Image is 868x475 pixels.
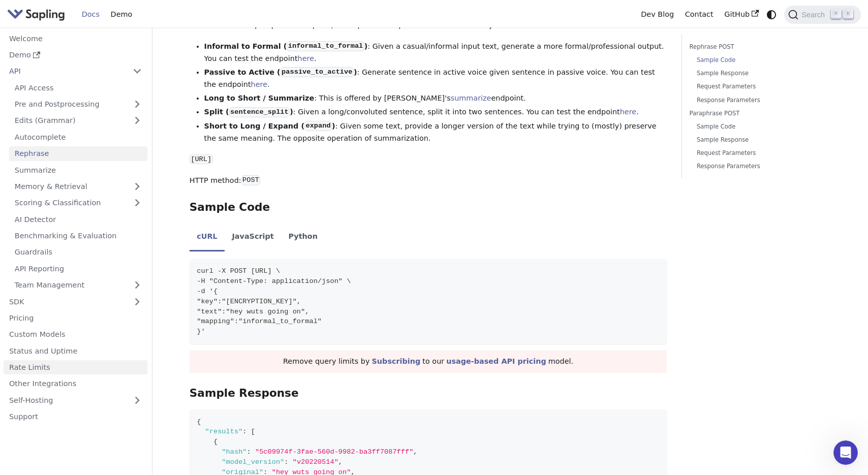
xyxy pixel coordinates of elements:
[197,328,205,335] span: }'
[222,458,284,466] span: "model_version"
[784,6,860,24] button: Search (Command+K)
[204,94,315,102] strong: Long to Short / Summarize
[204,106,667,118] li: : Given a long/convoluted sentence, split it into two sentences. You can test the endpoint .
[764,7,779,22] button: Switch between dark and light mode (currently system mode)
[204,42,368,50] strong: Informal to Formal ( )
[225,224,281,252] li: JavaScript
[697,122,824,132] a: Sample Code
[690,109,827,118] a: Paraphrase POST
[4,327,147,342] a: Custom Models
[4,376,147,391] a: Other Integrations
[247,448,251,456] span: :
[9,261,147,276] a: API Reporting
[127,294,147,309] button: Expand sidebar category 'SDK'
[293,458,338,466] span: "v20220514"
[4,48,147,62] a: Demo
[287,41,364,51] code: informal_to_formal
[7,7,65,22] img: Sapling.ai
[697,162,824,171] a: Response Parameters
[222,448,246,456] span: "hash"
[4,294,127,309] a: SDK
[190,154,213,165] code: [URL]
[9,196,147,210] a: Scoring & Classification
[197,308,309,315] span: "text":"hey wuts going on",
[105,7,138,22] a: Demo
[204,67,667,91] li: : Generate sentence in active voice given sentence in passive voice. You can test the endpoint .
[4,64,127,79] a: API
[697,96,824,105] a: Response Parameters
[833,440,858,465] iframe: Intercom live chat
[197,277,351,285] span: -H "Content-Type: application/json" \
[204,108,293,116] strong: Split ( )
[190,351,667,373] div: Remove query limits by to our model.
[190,387,667,400] h3: Sample Response
[213,438,218,446] span: {
[4,360,147,375] a: Rate Limits
[298,54,314,62] a: here
[697,148,824,158] a: Request Parameters
[197,418,201,426] span: {
[371,357,420,365] a: Subscribing
[284,458,288,466] span: :
[241,175,261,185] code: POST
[281,67,354,77] code: passive_to_active
[197,318,322,325] span: "mapping":"informal_to_formal"
[446,357,546,365] a: usage-based API pricing
[76,7,105,22] a: Docs
[635,7,679,22] a: Dev Blog
[197,298,301,305] span: "key":"[ENCRYPTION_KEY]",
[242,428,246,435] span: :
[4,393,147,407] a: Self-Hosting
[9,163,147,177] a: Summarize
[798,11,831,19] span: Search
[338,458,343,466] span: ,
[251,428,255,435] span: [
[9,113,147,128] a: Edits (Grammar)
[697,69,824,78] a: Sample Response
[281,224,325,252] li: Python
[9,278,147,293] a: Team Management
[4,343,147,358] a: Status and Uptime
[304,121,332,131] code: expand
[9,146,147,161] a: Rephrase
[197,288,218,295] span: -d '{
[255,448,413,456] span: "5c09974f-3fae-560d-9982-ba3ff7087fff"
[9,229,147,243] a: Benchmarking & Evaluation
[9,212,147,227] a: AI Detector
[831,10,841,19] kbd: ⌘
[690,42,827,52] a: Rephrase POST
[205,428,243,435] span: "results"
[251,80,267,88] a: here
[204,68,357,76] strong: Passive to Active ( )
[719,7,764,22] a: GitHub
[413,448,417,456] span: ,
[204,122,335,130] strong: Short to Long / Expand ( )
[204,120,667,145] li: : Given some text, provide a longer version of the text while trying to (mostly) preserve the sam...
[697,55,824,65] a: Sample Code
[451,94,491,102] a: summarize
[190,224,225,252] li: cURL
[697,135,824,145] a: Sample Response
[190,175,667,187] p: HTTP method:
[697,82,824,91] a: Request Parameters
[620,108,636,116] a: here
[229,107,290,117] code: sentence_split
[9,80,147,95] a: API Access
[7,7,69,22] a: Sapling.ai
[9,130,147,144] a: Autocomplete
[9,245,147,260] a: Guardrails
[127,64,147,79] button: Collapse sidebar category 'API'
[204,41,667,65] li: : Given a casual/informal input text, generate a more formal/professional output. You can test th...
[4,409,147,424] a: Support
[9,97,147,112] a: Pre and Postprocessing
[679,7,719,22] a: Contact
[190,201,667,214] h3: Sample Code
[4,311,147,326] a: Pricing
[9,179,147,194] a: Memory & Retrieval
[204,92,667,105] li: : This is offered by [PERSON_NAME]'s endpoint.
[843,10,853,19] kbd: K
[197,267,280,275] span: curl -X POST [URL] \
[4,31,147,46] a: Welcome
